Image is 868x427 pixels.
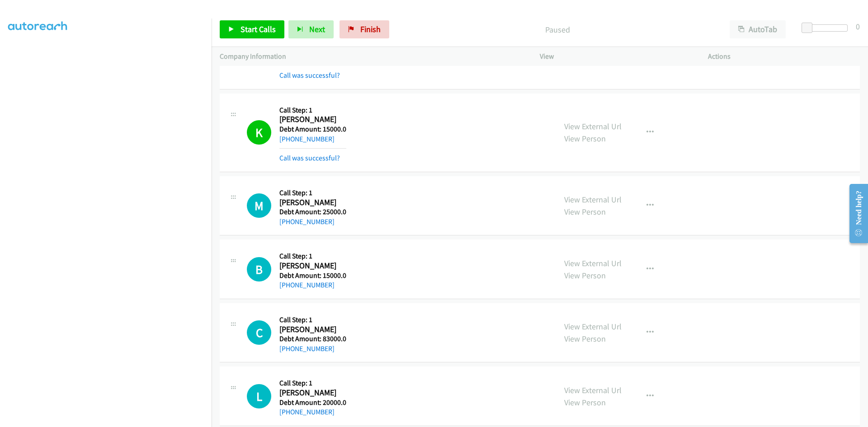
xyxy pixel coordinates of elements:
h5: Call Step: 1 [279,252,346,261]
a: View Person [564,270,606,281]
h5: Debt Amount: 83000.0 [279,334,346,343]
h2: [PERSON_NAME] [279,324,346,335]
h1: C [247,320,271,345]
a: View External Url [564,321,622,332]
h1: K [247,120,271,145]
h2: [PERSON_NAME] [279,388,346,398]
a: View Person [564,333,606,344]
h2: [PERSON_NAME] [279,197,346,208]
h5: Debt Amount: 15000.0 [279,125,346,134]
a: View Person [564,397,606,408]
a: Call was successful? [279,154,340,162]
h2: [PERSON_NAME] [279,261,346,271]
div: The call is yet to be attempted [247,193,271,218]
a: [PHONE_NUMBER] [279,135,335,143]
h1: L [247,384,271,408]
div: 0 [856,20,860,33]
a: Call was successful? [279,71,340,80]
p: Actions [708,51,860,62]
a: [PHONE_NUMBER] [279,344,335,353]
h5: Debt Amount: 25000.0 [279,207,346,216]
button: Next [288,20,334,38]
button: AutoTab [730,20,786,38]
h5: Call Step: 1 [279,315,346,324]
a: Finish [340,20,389,38]
h2: [PERSON_NAME] [279,114,346,125]
a: [PHONE_NUMBER] [279,217,335,226]
h5: Debt Amount: 15000.0 [279,271,346,280]
p: View [540,51,692,62]
h5: Call Step: 1 [279,106,346,115]
a: View External Url [564,258,622,268]
h5: Call Step: 1 [279,379,346,388]
a: View Person [564,206,606,217]
a: View External Url [564,385,622,395]
a: View Person [564,133,606,144]
iframe: Resource Center [842,178,868,249]
span: Finish [360,24,381,34]
span: Start Calls [241,24,276,34]
div: The call is yet to be attempted [247,384,271,408]
p: Company Information [220,51,524,62]
h5: Debt Amount: 20000.0 [279,398,346,407]
h1: M [247,193,271,218]
a: [PHONE_NUMBER] [279,281,335,289]
span: Next [309,24,325,34]
a: View External Url [564,121,622,131]
a: Start Calls [220,20,284,38]
div: The call is yet to be attempted [247,257,271,282]
a: View External Url [564,194,622,205]
h1: B [247,257,271,282]
div: The call is yet to be attempted [247,320,271,345]
p: Paused [401,23,713,36]
h5: Call Step: 1 [279,188,346,197]
a: [PHONE_NUMBER] [279,408,335,416]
